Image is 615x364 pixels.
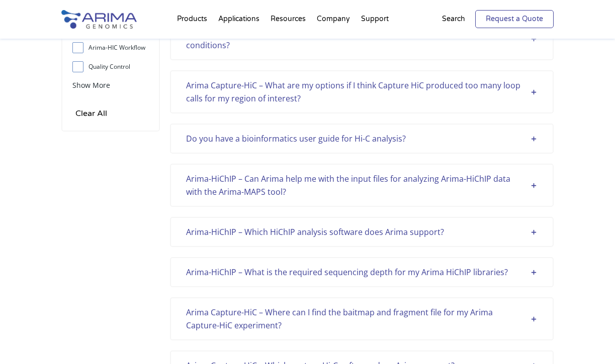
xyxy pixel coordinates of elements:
div: Arima-HiChIP – Which HiChIP analysis software does Arima support? [186,225,538,238]
p: Search [442,13,465,26]
div: Arima-HiChIP – Can Arima help me with the input files for analyzing Arima-HiChIP data with the Ar... [186,172,538,198]
div: Arima Capture-HiC – Where can I find the baitmap and fragment file for my Arima Capture-HiC exper... [186,306,538,332]
label: Quality Control [72,59,149,74]
a: Request a Quote [475,10,554,28]
input: Clear All [72,106,110,120]
div: Arima Capture-HiC – How can I identify differential 3D loops between samples or conditions? [186,26,538,52]
div: Arima-HiChIP – What is the required sequencing depth for my Arima HiChIP libraries? [186,266,538,279]
label: Arima-HIC Workflow [72,40,149,55]
div: Arima Capture-HiC – What are my options if I think Capture HiC produced too many loop calls for m... [186,79,538,105]
span: Show More [72,80,110,90]
img: Arima-Genomics-logo [61,10,137,29]
div: Do you have a bioinformatics user guide for Hi-C analysis? [186,132,538,145]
